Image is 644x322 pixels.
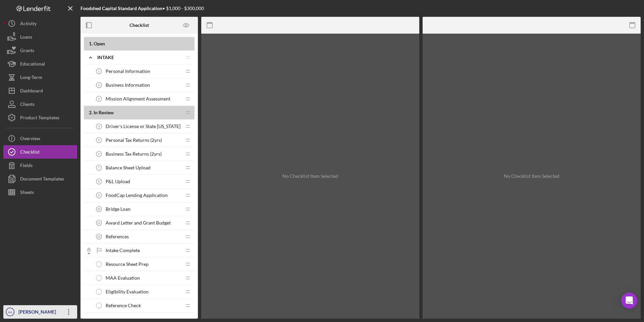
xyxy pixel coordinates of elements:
[3,305,77,319] button: AA[PERSON_NAME]
[106,289,149,294] span: Eligibility Evaluation
[20,97,35,113] div: Clients
[20,159,33,174] div: Fields
[3,132,77,145] button: Overview
[20,132,40,147] div: Overview
[3,97,77,111] button: Clients
[98,180,100,183] tspan: 8
[3,111,77,124] button: Product Templates
[3,17,77,30] button: Activity
[98,97,100,100] tspan: 3
[20,84,43,99] div: Dashboard
[3,84,77,97] button: Dashboard
[94,110,114,115] span: In Review
[20,57,45,72] div: Educational
[106,124,180,129] span: Driver's License or State [US_STATE]
[97,235,101,238] tspan: 12
[98,152,100,156] tspan: 6
[106,69,150,74] span: Personal Information
[80,5,162,11] b: Foodshed Capital Standard Application
[3,159,77,172] button: Fields
[106,137,162,143] span: Personal Tax Returns (2yrs)
[97,55,181,60] div: Intake
[3,71,77,84] button: Long-Term
[20,172,64,187] div: Document Templates
[106,96,170,102] span: Mission Alignment Assessment
[98,83,100,87] tspan: 2
[20,145,40,160] div: Checklist
[129,23,149,28] b: Checklist
[3,172,77,186] button: Document Templates
[98,138,100,142] tspan: 5
[3,30,77,44] button: Loans
[20,186,34,201] div: Sheets
[106,275,140,281] span: MAA Evaluation
[282,173,338,179] div: No Checklist Item Selected
[106,179,130,184] span: P&L Upload
[20,30,32,45] div: Loans
[20,111,59,126] div: Product Templates
[3,145,77,159] button: Checklist
[3,44,77,57] button: Grants
[97,207,101,211] tspan: 10
[504,173,559,179] div: No Checklist Item Selected
[98,194,100,197] tspan: 9
[106,193,168,198] span: FoodCap Lending Application
[106,234,129,239] span: References
[98,166,100,169] tspan: 7
[106,220,171,226] span: Award Letter and Grant Budget
[179,18,194,33] button: Preview as
[20,44,34,59] div: Grants
[106,151,162,157] span: Business Tax Returns (2yrs)
[97,221,101,225] tspan: 11
[3,186,77,199] button: Sheets
[98,70,100,73] tspan: 1
[80,6,204,11] div: • $1,000 - $300,000
[106,82,150,88] span: Business Information
[3,57,77,71] button: Educational
[106,206,130,212] span: Bridge Loan
[106,303,141,308] span: Reference Check
[8,310,12,314] text: AA
[20,17,37,32] div: Activity
[106,165,151,170] span: Balance Sheet Upload
[106,248,140,253] span: Intake Complete
[89,110,93,115] span: 2 .
[98,125,100,128] tspan: 4
[89,41,93,46] span: 1 .
[20,71,42,86] div: Long-Term
[106,261,149,267] span: Resource Sheet Prep
[17,305,60,320] div: [PERSON_NAME]
[94,41,105,46] span: Open
[621,292,637,309] div: Open Intercom Messenger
